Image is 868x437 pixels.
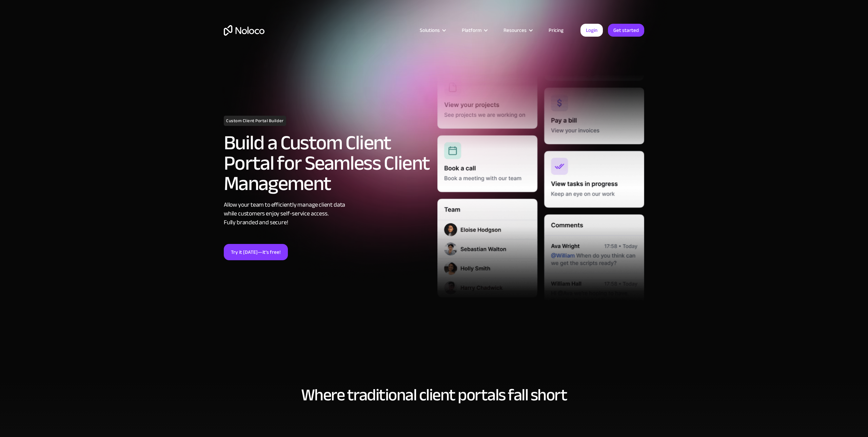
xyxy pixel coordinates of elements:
div: Resources [504,26,527,35]
div: Allow your team to efficiently manage client data while customers enjoy self-service access. Full... [224,201,431,227]
div: Solutions [411,26,453,35]
div: Platform [462,26,481,35]
a: home [224,25,264,36]
a: Get started [608,24,644,37]
a: Login [580,24,603,37]
div: Solutions [420,26,440,35]
h2: Build a Custom Client Portal for Seamless Client Management [224,133,431,194]
div: Platform [453,26,495,35]
a: Try it [DATE]—it’s free! [224,244,288,260]
h1: Custom Client Portal Builder [224,116,286,126]
div: Resources [495,26,540,35]
a: Pricing [540,26,572,35]
h2: Where traditional client portals fall short [224,386,644,404]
